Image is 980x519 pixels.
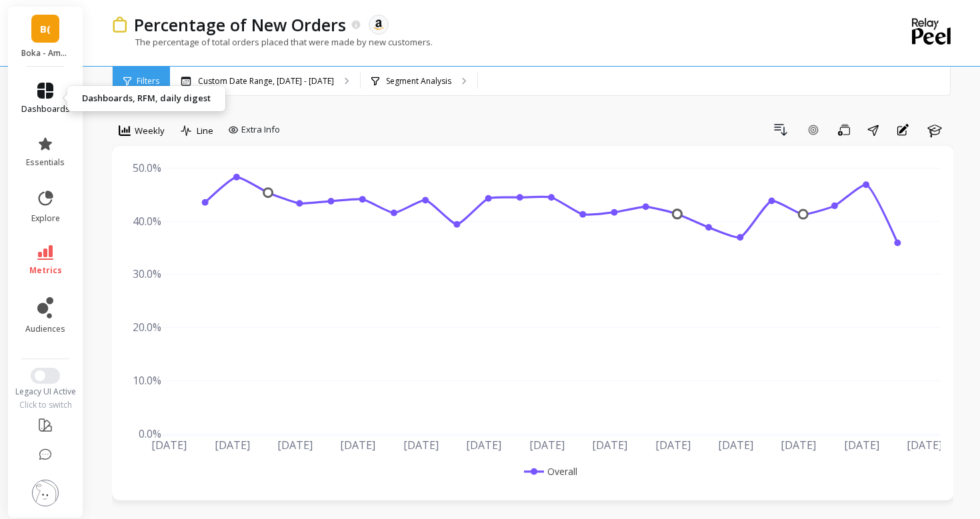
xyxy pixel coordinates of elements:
span: metrics [29,265,62,276]
span: dashboards [21,104,70,115]
div: Click to switch [8,400,83,410]
span: Weekly [135,125,165,137]
p: Percentage of New Orders [134,13,346,36]
p: Boka - Amazon (Essor) [21,48,70,59]
span: explore [31,213,60,224]
p: The percentage of total orders placed that were made by new customers. [112,36,433,48]
p: Custom Date Range, [DATE] - [DATE] [198,76,334,87]
span: audiences [25,324,65,334]
span: Filters [137,76,159,87]
img: profile picture [32,480,59,506]
img: api.amazon.svg [373,19,385,31]
p: Segment Analysis [386,76,451,87]
span: B( [40,21,51,37]
div: Legacy UI Active [8,386,83,397]
span: Extra Info [241,123,280,137]
button: Switch to New UI [31,368,60,384]
span: essentials [26,157,65,168]
img: header icon [112,17,127,33]
span: Line [197,125,213,137]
